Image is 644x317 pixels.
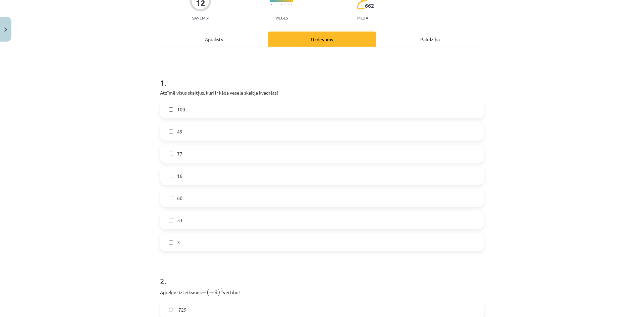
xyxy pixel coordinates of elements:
img: icon-short-line-57e1e144782c952c97e751825c79c345078a6d821885a25fce030b3d8c18986b.svg [274,4,275,5]
span: -729 [177,306,186,313]
img: icon-close-lesson-0947bae3869378f0d4975bcd49f059093ad1ed9edebbc8119c70593378902aed.svg [4,28,7,32]
span: − [202,290,207,295]
h1: 2 . [160,265,484,285]
span: 77 [177,150,182,157]
span: − [209,290,214,295]
div: Palīdzība [376,32,484,47]
span: ) [218,289,220,296]
input: 60 [169,196,173,200]
input: 16 [169,174,173,178]
input: 33 [169,218,173,222]
h1: 1 . [160,66,484,87]
img: icon-short-line-57e1e144782c952c97e751825c79c345078a6d821885a25fce030b3d8c18986b.svg [271,4,272,5]
span: 662 [365,3,374,9]
img: icon-short-line-57e1e144782c952c97e751825c79c345078a6d821885a25fce030b3d8c18986b.svg [288,4,288,5]
div: Uzdevums [268,32,376,47]
img: icon-short-line-57e1e144782c952c97e751825c79c345078a6d821885a25fce030b3d8c18986b.svg [281,4,282,5]
input: 77 [169,152,173,156]
p: pilda [357,15,368,20]
p: Atzīmē visus skaitļus, kuri ir kāda vesela skaitļa kvadrāts! [160,89,484,96]
div: Apraksts [160,32,268,47]
span: 33 [177,217,182,224]
span: 9 [214,290,218,295]
p: Aprēķini izteiksmes vērtību! [160,287,484,297]
input: 100 [169,107,173,112]
p: Saņemsi [190,15,211,20]
input: 3 [169,240,173,245]
span: 3 [220,289,223,292]
input: 49 [169,129,173,134]
span: 60 [177,195,182,202]
span: 49 [177,128,182,135]
input: -729 [169,308,173,312]
span: ( [207,289,209,296]
span: 16 [177,172,182,179]
span: 100 [177,106,185,113]
img: icon-short-line-57e1e144782c952c97e751825c79c345078a6d821885a25fce030b3d8c18986b.svg [291,4,292,5]
p: Viegls [275,15,288,20]
span: 3 [177,239,180,246]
